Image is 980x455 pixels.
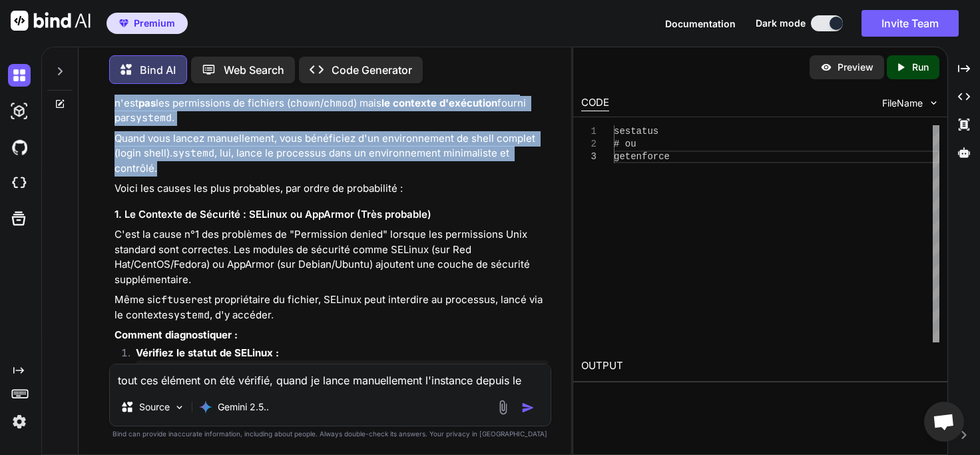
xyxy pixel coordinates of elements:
h3: 1. Le Contexte de Sécurité : SELinux ou AppArmor (Très probable) [115,207,548,223]
p: Run [912,61,929,74]
p: Voici les causes les plus probables, par ordre de probabilité : [115,181,548,197]
code: systemd [172,147,214,160]
p: Même si est propriétaire du fichier, SELinux peut interdire au processus, lancé via le contexte ,... [115,292,548,322]
div: CODE [581,95,609,111]
div: 2 [581,138,597,151]
h2: OUTPUT [573,350,947,382]
img: githubDark [8,136,31,159]
img: Bind AI [11,11,91,31]
p: Web Search [224,62,284,78]
strong: le contexte d'exécution [381,97,497,109]
a: Ouvrir le chat [924,402,964,442]
span: # ou [614,139,636,149]
img: darkAi-studio [8,100,31,123]
img: settings [8,410,31,433]
strong: Vérifiez le statut de SELinux : [136,346,279,359]
code: chown [290,97,320,110]
button: Documentation [665,17,736,31]
p: Preview [838,61,873,74]
span: Premium [134,17,175,30]
p: Code Generator [332,62,412,78]
span: Dark mode [756,17,806,30]
span: Documentation [665,18,736,29]
code: chmod [324,97,354,110]
code: systemd [130,111,172,125]
code: cftuser [155,293,197,306]
code: systemd [168,308,210,322]
strong: pas [138,97,156,109]
img: premium [119,19,128,27]
img: Gemini 2.5 Pro [199,400,212,414]
p: Gemini 2.5.. [218,400,269,414]
img: chevron down [928,97,939,109]
img: darkChat [8,64,31,87]
p: Bind AI [140,62,176,78]
strong: Comment diagnostiquer : [115,328,238,341]
button: Invite Team [861,10,959,37]
p: Bind can provide inaccurate information, including about people. Always double-check its answers.... [109,429,551,439]
span: FileName [882,97,923,110]
p: Source [139,400,170,414]
img: preview [820,61,832,73]
img: cloudideIcon [8,172,31,195]
p: C'est la cause n°1 des problèmes de "Permission denied" lorsque les permissions Unix standard son... [115,227,548,287]
p: Quand vous lancez manuellement, vous bénéficiez d'un environnement de shell complet (login shell)... [115,131,548,177]
span: sestatus [614,126,658,137]
img: icon [521,401,535,414]
div: 1 [581,125,597,138]
button: premiumPremium [107,13,188,34]
img: Pick Models [174,402,185,413]
div: 3 [581,151,597,163]
span: getenforce [614,151,670,162]
img: attachment [495,400,511,415]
